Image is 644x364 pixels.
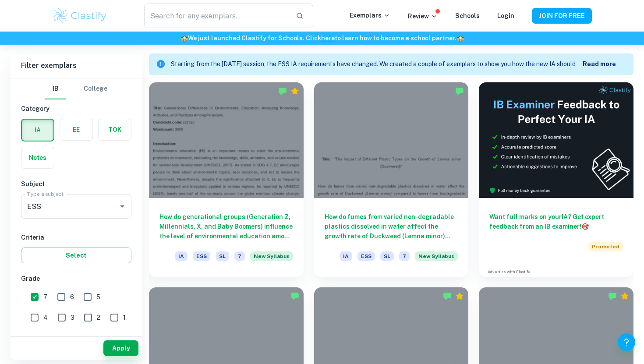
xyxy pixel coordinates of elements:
span: 5 [96,292,100,302]
h6: We just launched Clastify for Schools. Click to learn how to become a school partner. [2,33,642,43]
label: Type a subject [27,190,64,198]
div: Starting from the May 2026 session, the ESS IA requirements have changed. We created this exempla... [415,251,458,266]
span: SL [216,251,229,261]
span: 7 [399,251,410,261]
a: How do generational groups (Generation Z, Millennials, X, and Baby Boomers) influence the level o... [149,82,304,277]
div: Premium [455,292,464,300]
a: Want full marks on yourIA? Get expert feedback from an IB examiner!PromotedAdvertise with Clastify [479,82,633,277]
button: Notes [21,147,54,168]
button: JOIN FOR FREE [532,8,592,24]
a: Schools [455,12,480,19]
img: Marked [278,87,287,95]
div: Filter type choice [45,78,107,99]
a: How do fumes from varied non-degradable plastics dissolved in water affect the growth rate of Duc... [314,82,469,277]
img: Thumbnail [479,82,633,198]
img: Marked [455,87,464,95]
span: 6 [70,292,74,302]
button: Open [116,200,128,212]
button: IA [22,120,53,141]
span: New Syllabus [415,251,458,261]
img: Marked [608,292,617,300]
input: Search for any exemplars... [144,4,289,28]
a: Advertise with Clastify [488,269,530,275]
h6: Grade [21,274,131,283]
span: Promoted [588,242,623,251]
div: Premium [290,87,299,95]
span: 🏫 [456,35,464,42]
button: Select [21,247,131,263]
h6: How do fumes from varied non-degradable plastics dissolved in water affect the growth rate of Duc... [325,212,458,241]
span: 🏫 [180,35,188,42]
button: EE [60,119,92,140]
button: Apply [103,340,138,356]
span: 7 [43,292,47,302]
button: TOK [99,119,131,140]
span: IA [175,251,188,261]
h6: Want full marks on your IA ? Get expert feedback from an IB examiner! [489,212,623,231]
span: SL [380,251,394,261]
span: 1 [123,313,126,322]
div: Starting from the May 2026 session, the ESS IA requirements have changed. We created this exempla... [250,251,293,266]
p: Starting from the [DATE] session, the ESS IA requirements have changed. We created a couple of ex... [171,60,583,69]
button: IB [45,78,66,99]
h6: Subject [21,179,131,189]
span: 🎯 [581,223,589,230]
a: Login [497,12,514,19]
span: 3 [71,313,74,322]
span: 7 [234,251,245,261]
span: ESS [357,251,375,261]
img: Clastify logo [52,7,108,25]
button: Help and Feedback [618,333,635,351]
span: New Syllabus [250,251,293,261]
b: Read more [583,60,616,67]
h6: Criteria [21,233,131,242]
h6: Filter exemplars [11,53,142,78]
h6: Category [21,104,131,113]
span: 4 [43,313,48,322]
h6: How do generational groups (Generation Z, Millennials, X, and Baby Boomers) influence the level o... [159,212,293,241]
p: Review [408,11,438,21]
div: Premium [620,292,629,300]
img: Marked [443,292,452,300]
span: IA [340,251,352,261]
span: 2 [97,313,100,322]
span: ESS [193,251,210,261]
a: here [321,35,335,42]
p: Exemplars [350,11,390,20]
img: Marked [290,292,299,300]
button: College [84,78,107,99]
